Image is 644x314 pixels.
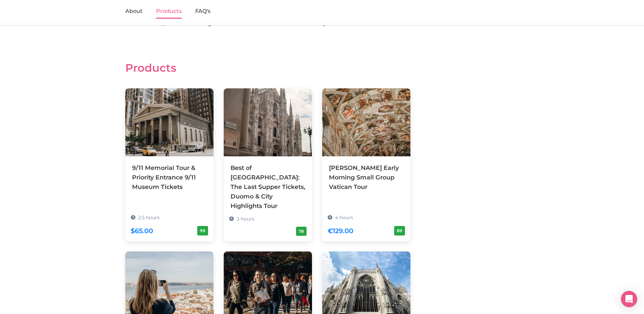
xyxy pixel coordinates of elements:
a: [PERSON_NAME] Early Morning Small Group Vatican Tour 4 hours €129.00 89 [322,88,410,222]
a: Best of [GEOGRAPHIC_DATA]: The Last Supper Tickets, Duomo & City Highlights Tour 3 hours 78 [224,88,312,242]
div: [PERSON_NAME] Early Morning Small Group Vatican Tour [329,163,404,192]
h2: Products [125,62,410,74]
div: Open Intercom Messenger [621,291,637,307]
span: 3 hours [237,216,254,222]
div: 78 [296,227,307,236]
img: Pristine Sistine Early Morning Small Group Vatican Tour [322,88,410,156]
div: 89 [394,226,405,235]
a: FAQ's [195,4,210,19]
a: About [125,4,143,19]
img: Best of Milan: The Last Supper Tickets, Duomo & City Highlights Tour [224,88,312,156]
a: Products [156,4,182,19]
img: 9/11 Memorial Tour & Priority Entrance 9/11 Museum Tickets [125,88,214,156]
div: 99 [197,226,208,235]
span: 4 hours [335,214,353,221]
div: 9/11 Memorial Tour & Priority Entrance 9/11 Museum Tickets [132,163,207,192]
div: €129.00 [328,226,353,236]
a: 9/11 Memorial Tour & Priority Entrance 9/11 Museum Tickets 2.5 hours $65.00 99 [125,88,214,222]
div: $65.00 [131,226,153,236]
div: Best of [GEOGRAPHIC_DATA]: The Last Supper Tickets, Duomo & City Highlights Tour [231,163,305,211]
span: 2.5 hours [138,214,160,221]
